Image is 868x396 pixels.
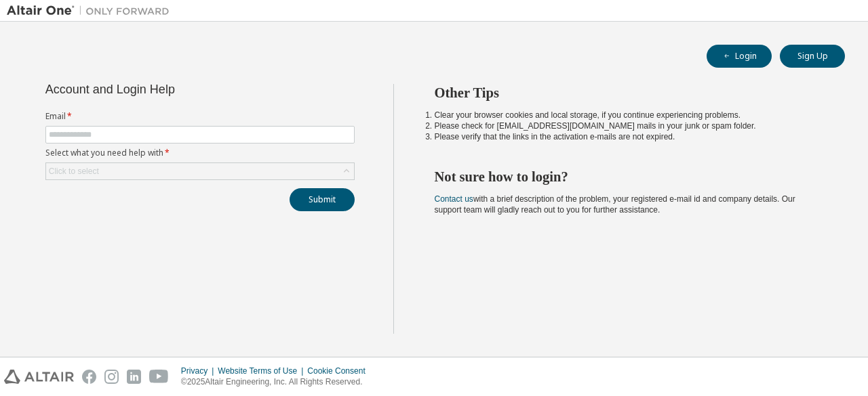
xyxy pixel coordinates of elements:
div: Account and Login Help [45,84,293,95]
div: Website Terms of Use [218,366,307,376]
li: Please check for [EMAIL_ADDRESS][DOMAIN_NAME] mails in your junk or spam folder. [435,120,821,131]
div: Click to select [46,163,354,179]
div: Click to select [49,166,99,177]
img: instagram.svg [104,370,119,384]
label: Email [45,111,355,122]
img: facebook.svg [82,370,96,384]
span: with a brief description of the problem, your registered e-mail id and company details. Our suppo... [435,194,795,215]
p: © 2025 Altair Engineering, Inc. All Rights Reserved. [181,376,374,388]
h2: Not sure how to login? [435,168,821,185]
h2: Other Tips [435,84,821,102]
li: Clear your browser cookies and local storage, if you continue experiencing problems. [435,110,821,120]
img: Altair One [7,4,176,18]
img: altair_logo.svg [4,370,74,384]
button: Login [707,45,772,68]
div: Cookie Consent [307,366,373,376]
a: Contact us [435,194,473,204]
label: Select what you need help with [45,148,355,158]
button: Submit [290,188,355,211]
img: youtube.svg [149,370,169,384]
li: Please verify that the links in the activation e-mails are not expired. [435,131,821,142]
div: Privacy [181,366,218,376]
img: linkedin.svg [127,370,141,384]
button: Sign Up [780,45,845,68]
